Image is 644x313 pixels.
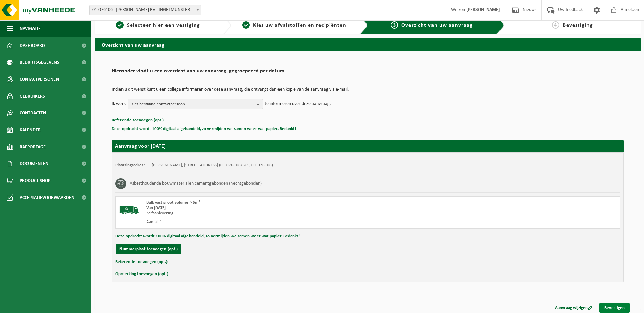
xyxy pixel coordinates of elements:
span: 3 [391,21,398,29]
h2: Hieronder vindt u een overzicht van uw aanvraag, gegroepeerd per datum. [112,68,624,77]
span: Kies bestaand contactpersoon [131,99,254,109]
span: Documenten [20,155,48,172]
span: Contracten [20,105,46,122]
td: [PERSON_NAME], [STREET_ADDRESS] (01-076106/BUS, 01-076106) [152,163,273,168]
span: Contactpersonen [20,71,59,88]
span: 1 [116,21,124,29]
button: Referentie toevoegen (opt.) [112,116,164,125]
span: Acceptatievoorwaarden [20,189,74,206]
span: 4 [552,21,559,29]
span: Bevestiging [563,23,593,28]
a: Bevestigen [599,303,630,313]
span: 01-076106 - JONCKHEERE DIETER BV - INGELMUNSTER [90,5,201,15]
span: 2 [242,21,250,29]
a: 1Selecteer hier een vestiging [98,21,218,29]
p: te informeren over deze aanvraag. [265,99,331,109]
span: Product Shop [20,172,50,189]
p: Ik wens [112,99,126,109]
a: 2Kies uw afvalstoffen en recipiënten [235,21,354,29]
strong: [PERSON_NAME] [466,7,500,12]
div: Aantal: 1 [146,219,395,225]
strong: Aanvraag voor [DATE] [115,144,166,149]
span: Rapportage [20,138,46,155]
button: Kies bestaand contactpersoon [128,99,263,109]
button: Referentie toevoegen (opt.) [115,258,168,266]
span: Bulk vast groot volume > 6m³ [146,200,200,205]
p: Indien u dit wenst kunt u een collega informeren over deze aanvraag, die ontvangt dan een kopie v... [112,87,624,92]
span: Bedrijfsgegevens [20,54,59,71]
span: Dashboard [20,37,45,54]
h2: Overzicht van uw aanvraag [95,38,641,51]
span: Navigatie [20,20,41,37]
strong: Plaatsingsadres: [115,163,145,167]
a: Aanvraag wijzigen [550,303,597,313]
button: Opmerking toevoegen (opt.) [115,270,168,279]
span: Kies uw afvalstoffen en recipiënten [253,23,346,28]
button: Deze opdracht wordt 100% digitaal afgehandeld, zo vermijden we samen weer wat papier. Bedankt! [112,125,296,133]
div: Zelfaanlevering [146,211,395,216]
span: Kalender [20,122,41,138]
button: Deze opdracht wordt 100% digitaal afgehandeld, zo vermijden we samen weer wat papier. Bedankt! [115,232,300,241]
button: Nummerplaat toevoegen (opt.) [116,244,181,254]
span: Overzicht van uw aanvraag [401,23,473,28]
img: BL-SO-LV.png [119,200,139,220]
strong: Van [DATE] [146,206,166,210]
span: Selecteer hier een vestiging [127,23,200,28]
h3: Asbesthoudende bouwmaterialen cementgebonden (hechtgebonden) [130,178,262,189]
span: Gebruikers [20,88,45,105]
